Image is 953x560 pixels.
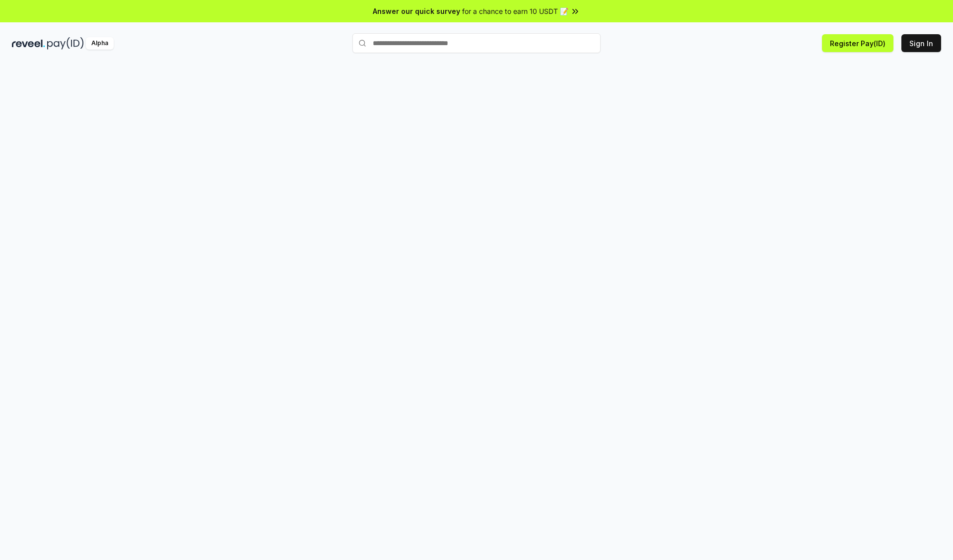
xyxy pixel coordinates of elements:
span: for a chance to earn 10 USDT 📝 [462,6,568,16]
button: Register Pay(ID) [822,34,893,52]
img: pay_id [47,37,84,50]
img: reveel_dark [12,37,45,50]
button: Sign In [901,34,941,52]
span: Answer our quick survey [373,6,460,16]
div: Alpha [86,37,114,50]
